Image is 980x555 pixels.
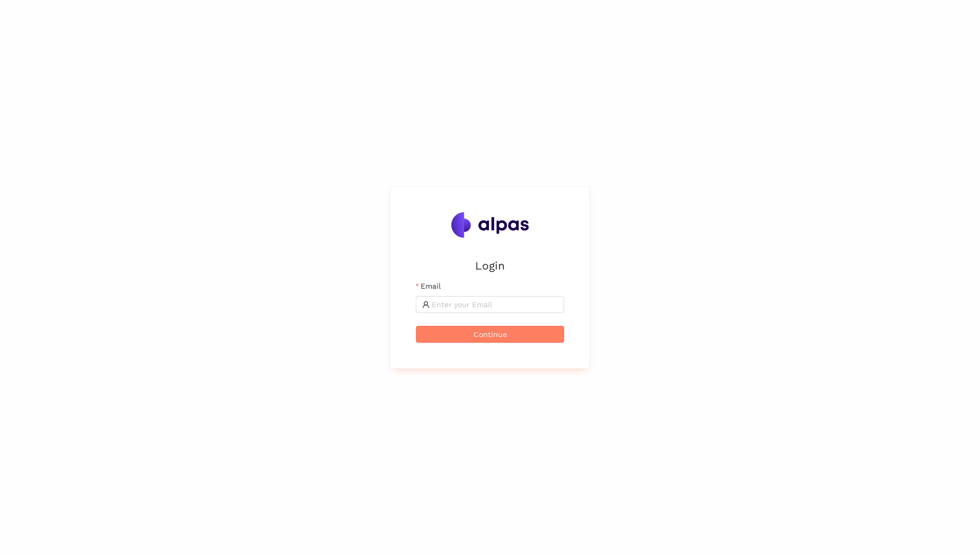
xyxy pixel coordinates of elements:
[416,326,564,343] button: Continue
[451,212,529,238] img: Alpas.ai Logo
[422,301,430,308] span: user
[416,257,564,274] h2: Login
[474,328,507,340] span: Continue
[416,280,441,292] label: Email
[432,299,558,310] input: Email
